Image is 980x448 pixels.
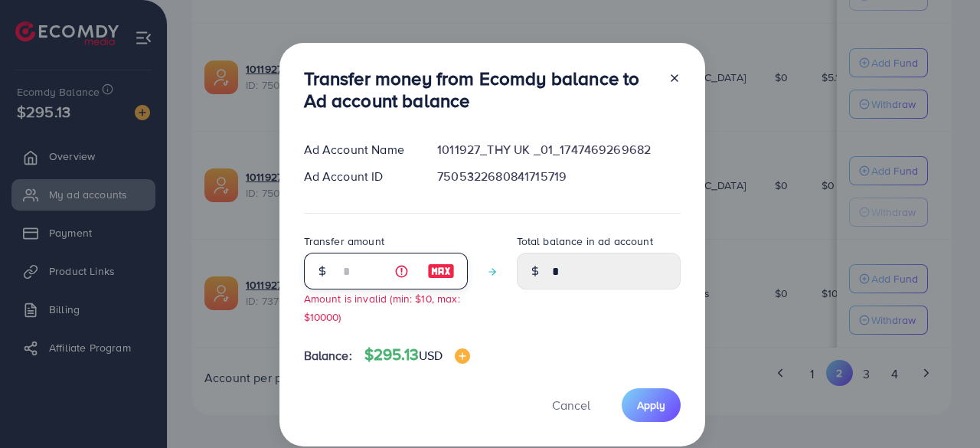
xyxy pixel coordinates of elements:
[292,141,426,159] div: Ad Account Name
[304,347,352,365] span: Balance:
[622,388,681,421] button: Apply
[533,388,609,421] button: Cancel
[419,347,443,364] span: USD
[292,168,426,185] div: Ad Account ID
[552,397,590,414] span: Cancel
[304,234,384,249] label: Transfer amount
[427,262,455,280] img: image
[304,67,656,112] h3: Transfer money from Ecomdy balance to Ad account balance
[637,397,665,413] span: Apply
[915,379,969,437] iframe: Chat
[425,141,692,159] div: 1011927_THY UK _01_1747469269682
[364,345,471,365] h4: $295.13
[425,168,692,185] div: 7505322680841715719
[517,234,653,249] label: Total balance in ad account
[455,348,470,364] img: image
[304,291,460,323] small: Amount is invalid (min: $10, max: $10000)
